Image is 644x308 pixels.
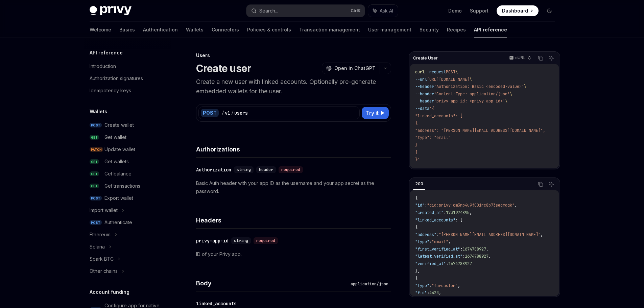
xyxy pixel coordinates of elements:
div: POST [201,109,219,117]
p: cURL [515,55,526,61]
span: : [427,290,429,295]
h5: API reference [90,49,123,57]
span: "[PERSON_NAME][EMAIL_ADDRESS][DOMAIN_NAME]" [439,232,541,237]
span: }, [415,268,420,274]
div: Solana [90,243,105,251]
button: Copy the contents from the code block [536,180,545,189]
span: GET [90,171,99,176]
span: , [448,239,451,244]
span: --header [415,84,434,89]
a: Policies & controls [247,22,291,38]
button: Ask AI [547,54,556,63]
span: \ [455,69,458,75]
span: GET [90,184,99,189]
span: Open in ChatGPT [334,65,376,72]
div: Search... [259,7,278,15]
div: Authorization [196,166,231,173]
a: API reference [474,22,507,38]
a: Welcome [90,22,111,38]
h1: Create user [196,62,252,74]
span: "email" [432,239,448,244]
div: Other chains [90,267,118,275]
a: POSTAuthenticate [84,216,171,229]
span: POST [90,220,102,225]
p: ID of your Privy app. [196,250,391,258]
span: 1674788927 [465,254,488,259]
p: Create a new user with linked accounts. Optionally pre-generate embedded wallets for the user. [196,77,391,96]
div: application/json [348,281,391,287]
span: "farcaster" [432,283,458,288]
span: "id" [415,203,425,208]
span: "type" [415,283,429,288]
span: "address": "[PERSON_NAME][EMAIL_ADDRESS][DOMAIN_NAME]", [415,128,545,133]
span: , [486,246,488,252]
span: Ctrl K [351,8,361,14]
div: required [254,237,278,244]
a: Introduction [84,60,171,72]
span: Ask AI [380,7,393,14]
span: GET [90,159,99,164]
a: Connectors [212,22,239,38]
a: Wallets [186,22,204,38]
span: : [460,246,462,252]
a: GETGet wallets [84,156,171,168]
span: --request [425,69,446,75]
img: dark logo [90,6,132,16]
a: Support [470,7,488,14]
span: , [470,210,472,215]
span: \ [470,77,472,82]
span: --header [415,91,434,97]
span: , [488,254,491,259]
div: Get wallets [104,158,129,166]
h5: Wallets [90,108,107,116]
a: Security [420,22,439,38]
span: \ [524,84,526,89]
a: Idempotency keys [84,85,171,97]
span: : [425,203,427,208]
a: GETGet balance [84,168,171,180]
h5: Account funding [90,288,129,296]
button: Open in ChatGPT [322,63,380,74]
div: privy-app-id [196,237,229,244]
span: GET [90,135,99,140]
div: Ethereum [90,231,111,239]
div: Export wallet [104,194,133,202]
h4: Body [196,279,348,288]
span: : [429,239,432,244]
span: : [446,261,448,266]
span: 4423 [429,290,439,295]
div: Get transactions [104,182,140,190]
a: POSTExport wallet [84,192,171,204]
div: Authenticate [104,218,132,227]
div: Update wallet [104,145,135,153]
span: 'privy-app-id: <privy-app-id>' [434,98,505,104]
span: '{ [429,106,434,111]
span: \ [510,91,512,97]
span: , [458,283,460,288]
span: "did:privy:cm3np4u9j001rc8b73seqmqqk" [427,203,515,208]
a: Recipes [447,22,466,38]
div: Create wallet [104,121,134,129]
a: GETGet transactions [84,180,171,192]
span: 'Content-Type: application/json' [434,91,510,97]
span: 1674788927 [448,261,472,266]
div: Get wallet [104,133,126,141]
span: { [415,224,418,230]
div: / [221,110,224,116]
div: Get balance [104,170,132,178]
span: : [ [455,217,462,223]
span: "latest_verified_at" [415,254,462,259]
div: Idempotency keys [90,87,131,95]
span: "address" [415,232,436,237]
span: string [234,238,248,243]
span: --header [415,98,434,104]
span: "type" [415,239,429,244]
h4: Authorizations [196,145,391,154]
div: Introduction [90,62,116,70]
div: Authorization signatures [90,74,143,82]
span: POST [446,69,455,75]
a: Transaction management [299,22,360,38]
div: linked_accounts [196,300,237,307]
span: 1731974895 [446,210,470,215]
span: PATCH [90,147,103,152]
